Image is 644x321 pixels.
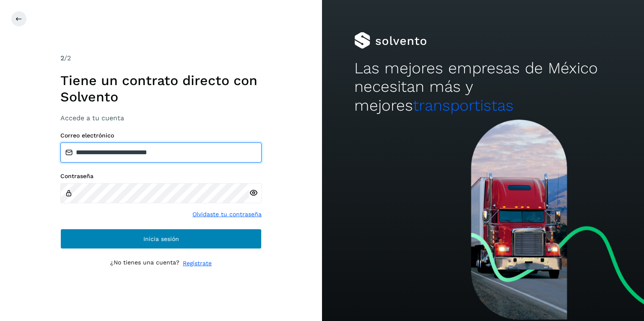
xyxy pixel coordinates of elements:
p: ¿No tienes una cuenta? [110,259,179,268]
span: transportistas [413,96,514,114]
h1: Tiene un contrato directo con Solvento [60,72,262,105]
label: Correo electrónico [60,132,262,139]
label: Contraseña [60,173,262,180]
h3: Accede a tu cuenta [60,114,262,122]
div: /2 [60,53,262,63]
span: 2 [60,54,64,62]
a: Olvidaste tu contraseña [192,210,262,219]
a: Regístrate [183,259,212,268]
button: Inicia sesión [60,229,262,249]
h2: Las mejores empresas de México necesitan más y mejores [354,59,612,115]
span: Inicia sesión [143,236,179,242]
